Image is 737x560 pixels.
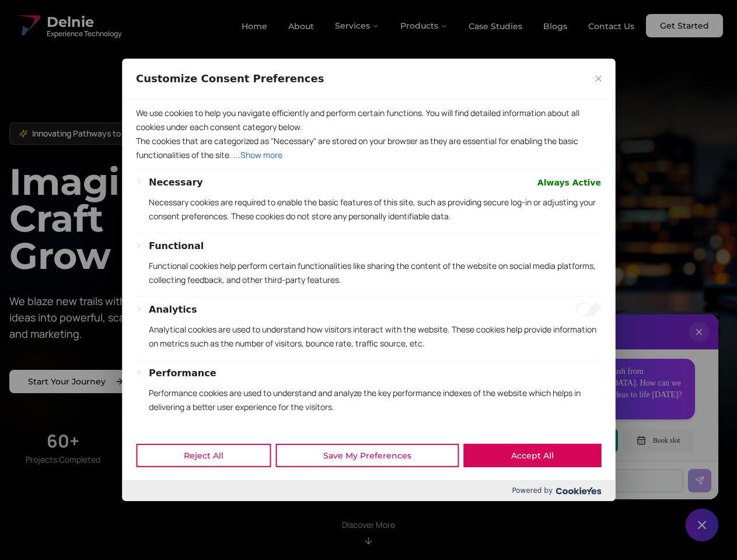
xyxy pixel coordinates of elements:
[149,303,197,317] button: Analytics
[537,176,601,190] span: Always Active
[463,444,601,467] button: Accept All
[136,72,324,86] span: Customize Consent Preferences
[575,303,601,317] input: Enable Analytics
[136,444,271,467] button: Reject All
[149,386,601,414] p: Performance cookies are used to understand and analyze the key performance indexes of the website...
[136,134,601,162] p: The cookies that are categorized as "Necessary" are stored on your browser as they are essential ...
[149,366,216,380] button: Performance
[149,176,203,190] button: Necessary
[556,487,601,495] img: Cookieyes logo
[122,480,615,501] div: Powered by
[240,148,282,162] button: Show more
[149,323,601,351] p: Analytical cookies are used to understand how visitors interact with the website. These cookies h...
[149,259,601,287] p: Functional cookies help perform certain functionalities like sharing the content of the website o...
[275,444,459,467] button: Save My Preferences
[149,195,601,223] p: Necessary cookies are required to enable the basic features of this site, such as providing secur...
[149,239,204,253] button: Functional
[595,76,601,82] img: Close
[136,106,601,134] p: We use cookies to help you navigate efficiently and perform certain functions. You will find deta...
